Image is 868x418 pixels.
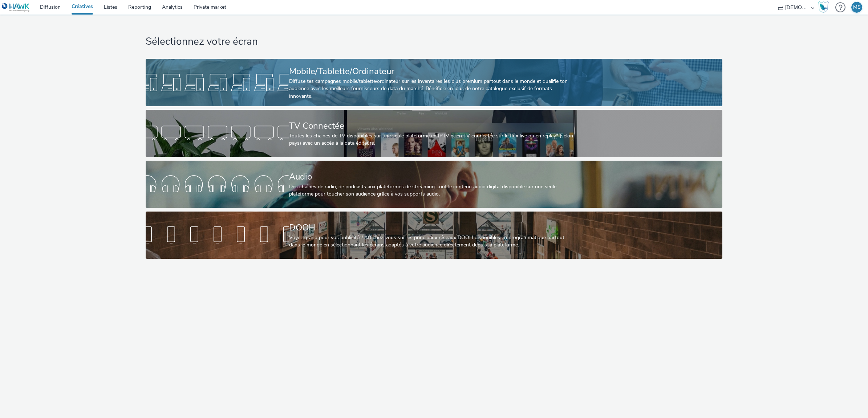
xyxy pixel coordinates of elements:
[818,1,832,13] a: Hawk Academy
[289,183,576,198] div: Des chaînes de radio, de podcasts aux plateformes de streaming: tout le contenu audio digital dis...
[289,78,576,100] div: Diffuse tes campagnes mobile/tablette/ordinateur sur les inventaires les plus premium partout dan...
[289,170,576,183] div: Audio
[289,120,576,132] div: TV Connectée
[146,161,723,208] a: AudioDes chaînes de radio, de podcasts aux plateformes de streaming: tout le contenu audio digita...
[289,221,576,234] div: DOOH
[146,35,723,49] h1: Sélectionnez votre écran
[146,110,723,157] a: TV ConnectéeToutes les chaines de TV disponibles sur une seule plateforme en IPTV et en TV connec...
[146,59,723,106] a: Mobile/Tablette/OrdinateurDiffuse tes campagnes mobile/tablette/ordinateur sur les inventaires le...
[289,132,576,147] div: Toutes les chaines de TV disponibles sur une seule plateforme en IPTV et en TV connectée sur le f...
[289,234,576,249] div: Voyez grand pour vos publicités! Affichez-vous sur les principaux réseaux DOOH disponibles en pro...
[853,2,861,13] div: MS
[289,65,576,78] div: Mobile/Tablette/Ordinateur
[2,3,30,12] img: undefined Logo
[146,212,723,259] a: DOOHVoyez grand pour vos publicités! Affichez-vous sur les principaux réseaux DOOH disponibles en...
[818,1,829,13] img: Hawk Academy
